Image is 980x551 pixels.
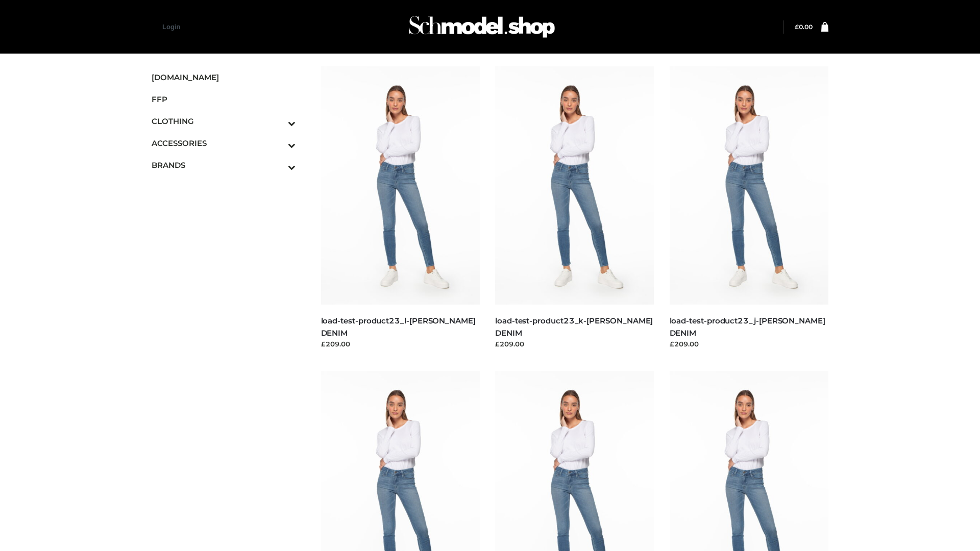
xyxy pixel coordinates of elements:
a: CLOTHINGToggle Submenu [152,110,296,132]
a: load-test-product23_j-[PERSON_NAME] DENIM [670,316,825,337]
div: £209.00 [495,339,654,349]
bdi: 0.00 [795,23,813,31]
span: ACCESSORIES [152,137,296,149]
button: Toggle Submenu [260,132,296,154]
span: CLOTHING [152,115,296,127]
span: [DOMAIN_NAME] [152,71,296,83]
a: BRANDSToggle Submenu [152,154,296,176]
a: load-test-product23_l-[PERSON_NAME] DENIM [321,316,476,337]
a: Login [162,23,180,31]
a: ACCESSORIESToggle Submenu [152,132,296,154]
a: load-test-product23_k-[PERSON_NAME] DENIM [495,316,653,337]
div: £209.00 [321,339,480,349]
a: FFP [152,88,296,110]
button: Toggle Submenu [260,154,296,176]
span: BRANDS [152,159,296,171]
img: Schmodel Admin 964 [405,7,558,47]
button: Toggle Submenu [260,110,296,132]
span: £ [795,23,799,31]
div: £209.00 [670,339,829,349]
a: £0.00 [795,23,813,31]
span: FFP [152,93,296,105]
a: [DOMAIN_NAME] [152,66,296,88]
